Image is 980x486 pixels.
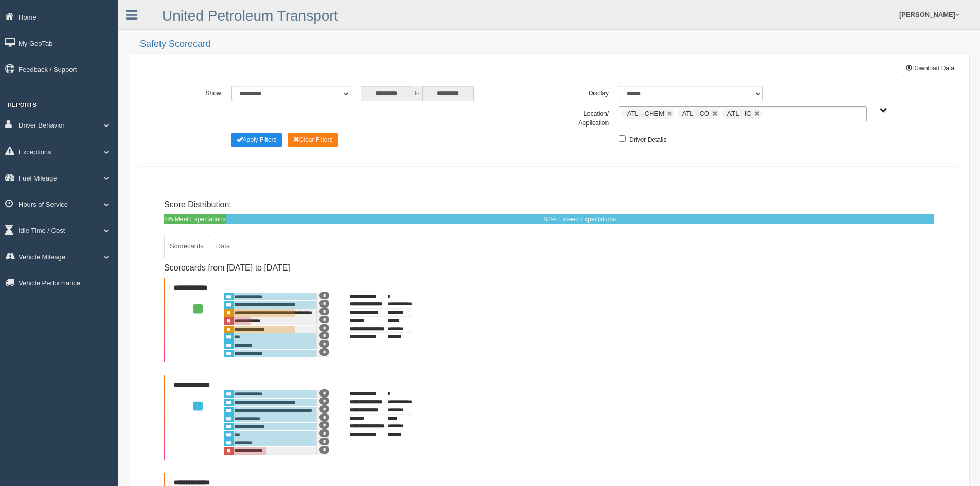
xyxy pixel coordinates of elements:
span: ATL - CHEM [627,110,664,117]
button: Change Filter Options [288,133,338,147]
h4: Score Distribution: [164,200,934,209]
span: to [412,86,422,101]
h2: Safety Scorecard [140,39,970,49]
span: ATL - CO [682,110,709,117]
span: 92% Exceed Expectations [544,215,616,223]
label: Location/ Application [549,106,614,128]
button: Download Data [903,61,957,76]
button: Change Filter Options [231,133,282,147]
a: United Petroleum Transport [162,8,338,24]
a: Data [210,235,236,258]
label: Show [162,86,226,98]
a: Scorecards [164,235,209,258]
label: Display [549,86,614,98]
span: ATL - IC [727,110,752,117]
h4: Scorecards from [DATE] to [DATE] [164,263,473,273]
label: Driver Details [629,133,666,145]
span: 8% Meet Expectations [164,215,225,223]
